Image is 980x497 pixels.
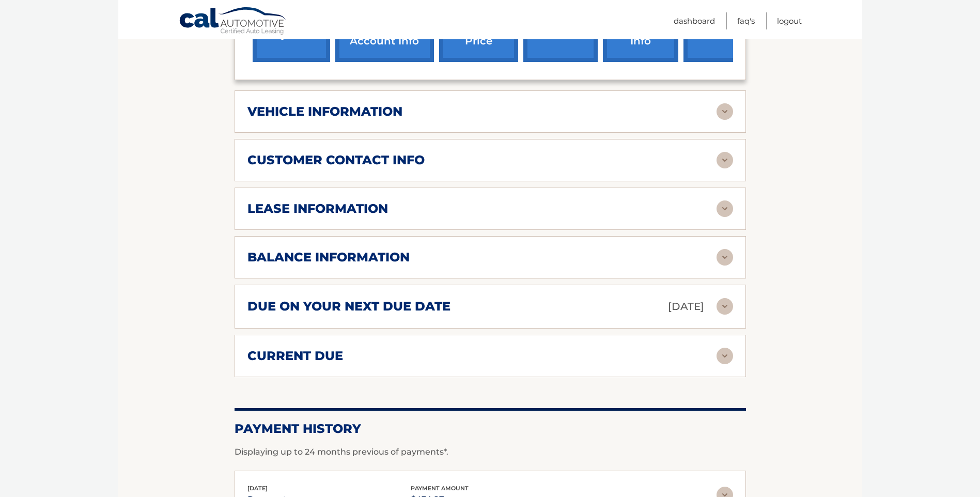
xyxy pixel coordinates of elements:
[717,152,733,168] img: accordion-rest.svg
[717,200,733,217] img: accordion-rest.svg
[247,485,268,492] span: [DATE]
[247,299,450,314] h2: due on your next due date
[247,250,410,265] h2: balance information
[717,348,733,364] img: accordion-rest.svg
[235,421,746,437] h2: Payment History
[247,201,388,216] h2: lease information
[179,7,287,37] a: Cal Automotive
[668,298,704,316] p: [DATE]
[247,104,402,119] h2: vehicle information
[247,152,425,168] h2: customer contact info
[717,298,733,315] img: accordion-rest.svg
[717,103,733,120] img: accordion-rest.svg
[411,485,469,492] span: payment amount
[717,249,733,266] img: accordion-rest.svg
[247,348,343,364] h2: current due
[737,12,755,29] a: FAQ's
[674,12,715,29] a: Dashboard
[777,12,802,29] a: Logout
[235,446,746,458] p: Displaying up to 24 months previous of payments*.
